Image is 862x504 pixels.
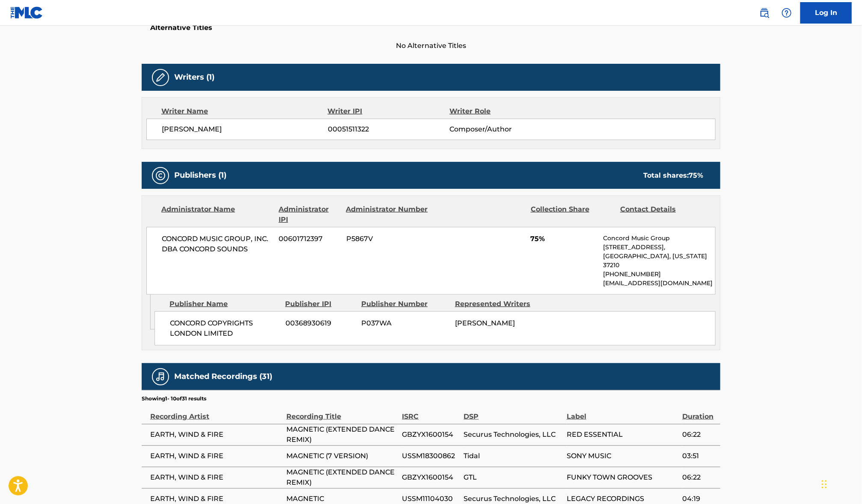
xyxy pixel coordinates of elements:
[150,494,282,504] span: EARTH, WIND & FIRE
[689,171,703,179] span: 75 %
[279,234,340,244] span: 00601712397
[161,204,272,225] div: Administrator Name
[155,72,166,83] img: Writers
[150,24,712,32] h5: Alternative Titles
[286,494,398,504] span: MAGNETIC
[174,72,214,82] h5: Writers (1)
[150,451,282,461] span: EARTH, WIND & FIRE
[682,451,716,461] span: 03:51
[464,451,562,461] span: Tidal
[361,299,449,309] div: Publisher Number
[455,299,542,309] div: Represented Writers
[162,234,273,254] span: CONCORD MUSIC GROUP, INC. DBA CONCORD SOUNDS
[346,234,429,244] span: P5867V
[464,494,562,504] span: Securus Technologies, LLC
[174,170,226,180] h5: Publishers (1)
[285,318,355,328] span: 00368930619
[682,494,716,504] span: 04:19
[603,252,715,270] p: [GEOGRAPHIC_DATA], [US_STATE] 37210
[819,463,862,504] iframe: Chat Widget
[455,319,515,327] span: [PERSON_NAME]
[603,279,715,288] p: [EMAIL_ADDRESS][DOMAIN_NAME]
[142,395,206,403] p: Showing 1 - 10 of 31 results
[603,243,715,252] p: [STREET_ADDRESS],
[603,270,715,279] p: [PHONE_NUMBER]
[162,124,328,134] span: [PERSON_NAME]
[155,170,166,181] img: Publishers
[174,372,272,382] h5: Matched Recordings (31)
[531,204,614,225] div: Collection Share
[782,8,792,18] img: help
[449,124,560,134] span: Composer/Author
[161,106,328,116] div: Writer Name
[328,124,449,134] span: 00051511322
[286,467,398,488] span: MAGNETIC (EXTENDED DANCE REMIX)
[567,472,678,483] span: FUNKY TOWN GROOVES
[286,403,398,422] div: Recording Title
[170,318,279,339] span: CONCORD COPYRIGHTS LONDON LIMITED
[759,8,770,18] img: search
[402,494,459,504] span: USSM11104030
[279,204,339,225] div: Administrator IPI
[449,106,560,116] div: Writer Role
[603,234,715,243] p: Concord Music Group
[142,41,720,51] span: No Alternative Titles
[402,403,459,422] div: ISRC
[150,429,282,440] span: EARTH, WIND & FIRE
[682,403,716,422] div: Duration
[402,429,459,440] span: GBZYX1600154
[567,451,678,461] span: SONY MUSIC
[150,472,282,483] span: EARTH, WIND & FIRE
[328,106,450,116] div: Writer IPI
[361,318,449,328] span: P037WA
[346,204,429,225] div: Administrator Number
[402,472,459,483] span: GBZYX1600154
[567,403,678,422] div: Label
[778,4,795,21] div: Help
[402,451,459,461] span: USSM18300862
[643,170,703,181] div: Total shares:
[531,234,597,244] span: 75%
[756,4,773,21] a: Public Search
[10,6,43,19] img: MLC Logo
[682,429,716,440] span: 06:22
[682,472,716,483] span: 06:22
[286,424,398,445] span: MAGNETIC (EXTENDED DANCE REMIX)
[150,403,282,422] div: Recording Artist
[464,472,562,483] span: GTL
[464,429,562,440] span: Securus Technologies, LLC
[822,471,827,497] div: Drag
[169,299,279,309] div: Publisher Name
[286,451,398,461] span: MAGNETIC (7 VERSION)
[800,2,852,24] a: Log In
[567,429,678,440] span: RED ESSENTIAL
[464,403,562,422] div: DSP
[620,204,703,225] div: Contact Details
[285,299,355,309] div: Publisher IPI
[155,372,166,382] img: Matched Recordings
[567,494,678,504] span: LEGACY RECORDINGS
